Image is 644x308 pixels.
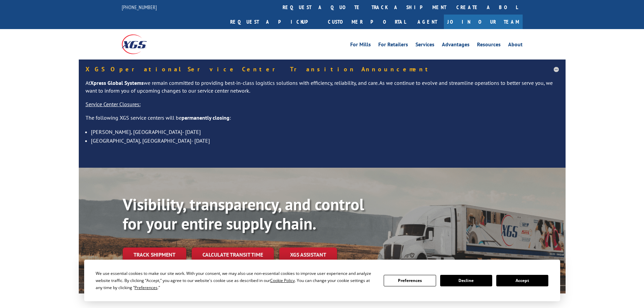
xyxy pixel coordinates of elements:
[84,260,560,301] div: Cookie Consent Prompt
[442,42,470,49] a: Advantages
[270,278,295,283] span: Cookie Policy
[86,66,559,72] h5: XGS Operational Service Center Transition Announcement
[192,247,274,262] a: Calculate transit time
[508,42,523,49] a: About
[440,275,492,286] button: Decline
[182,114,230,121] strong: permanently closing
[323,15,411,29] a: Customer Portal
[86,101,141,108] u: Service Center Closures:
[90,79,144,86] strong: Xpress Global Systems
[225,15,323,29] a: Request a pickup
[135,285,158,290] span: Preferences
[123,194,364,234] b: Visibility, transparency, and control for your entire supply chain.
[122,4,157,10] a: [PHONE_NUMBER]
[350,42,371,49] a: For Mills
[91,127,559,136] li: [PERSON_NAME], [GEOGRAPHIC_DATA]- [DATE]
[86,79,559,101] p: At we remain committed to providing best-in-class logistics solutions with efficiency, reliabilit...
[123,247,186,262] a: Track shipment
[96,270,376,291] div: We use essential cookies to make our site work. With your consent, we may also use non-essential ...
[411,15,444,29] a: Agent
[415,42,434,49] a: Services
[496,275,548,286] button: Accept
[279,247,337,262] a: XGS ASSISTANT
[384,275,436,286] button: Preferences
[91,136,559,145] li: [GEOGRAPHIC_DATA], [GEOGRAPHIC_DATA]- [DATE]
[86,114,559,127] p: The following XGS service centers will be :
[378,42,408,49] a: For Retailers
[477,42,501,49] a: Resources
[444,15,523,29] a: Join Our Team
